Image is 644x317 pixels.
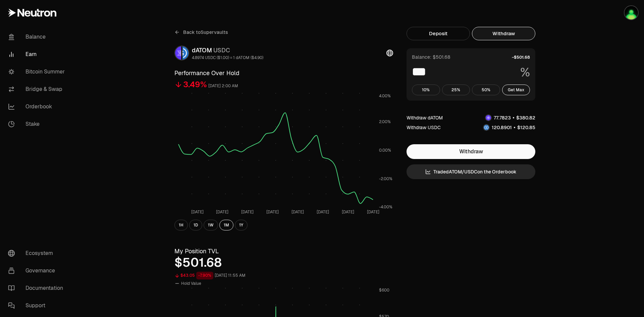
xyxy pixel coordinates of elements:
[180,272,195,279] div: $43.05
[407,124,441,131] div: Withdraw USDC
[412,54,450,60] div: Balance: $501.68
[3,262,72,279] a: Governance
[3,98,72,115] a: Orderbook
[291,209,304,215] tspan: [DATE]
[3,81,72,98] a: Bridge & Swap
[235,220,248,230] button: 1Y
[175,46,181,60] img: dATOM Logo
[379,119,391,124] tspan: 2.00%
[183,79,207,90] div: 3.49%
[3,297,72,314] a: Support
[191,209,204,215] tspan: [DATE]
[407,114,443,121] div: Withdraw dATOM
[379,204,392,210] tspan: -4.00%
[189,220,202,230] button: 1D
[379,176,392,181] tspan: -2.00%
[472,27,535,40] button: Withdraw
[3,28,72,46] a: Balance
[216,209,228,215] tspan: [DATE]
[407,27,470,40] button: Deposit
[3,46,72,63] a: Earn
[342,209,354,215] tspan: [DATE]
[183,29,228,36] span: Back to Supervaults
[3,245,72,262] a: Ecosystem
[182,46,189,60] img: USDC Logo
[3,63,72,81] a: Bitcoin Summer
[407,144,535,159] button: Withdraw
[412,85,440,95] button: 10%
[379,287,389,293] tspan: $600
[174,256,393,269] div: $501.68
[204,220,218,230] button: 1W
[3,115,72,133] a: Stake
[625,6,638,19] img: picsou
[502,85,530,95] button: Get Max
[241,209,254,215] tspan: [DATE]
[486,115,491,120] img: dATOM Logo
[317,209,329,215] tspan: [DATE]
[407,164,535,179] a: TradedATOM/USDCon the Orderbook
[192,46,263,55] div: dATOM
[196,272,213,279] div: -7.90%
[379,148,391,153] tspan: 0.00%
[219,220,233,230] button: 1M
[181,281,201,286] span: Hold Value
[379,93,391,99] tspan: 4.00%
[442,85,470,95] button: 25%
[367,209,379,215] tspan: [DATE]
[174,27,228,38] a: Back toSupervaults
[174,220,188,230] button: 1H
[208,82,238,90] div: [DATE] 2:00 AM
[174,247,393,256] h3: My Position TVL
[520,66,530,79] span: %
[472,85,500,95] button: 50%
[3,279,72,297] a: Documentation
[213,46,230,54] span: USDC
[174,68,393,78] h3: Performance Over Hold
[215,272,246,279] div: [DATE] 11:55 AM
[266,209,279,215] tspan: [DATE]
[192,55,263,60] div: 4.8974 USDC ($1.00) = 1 dATOM ($4.90)
[484,125,489,130] img: USDC Logo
